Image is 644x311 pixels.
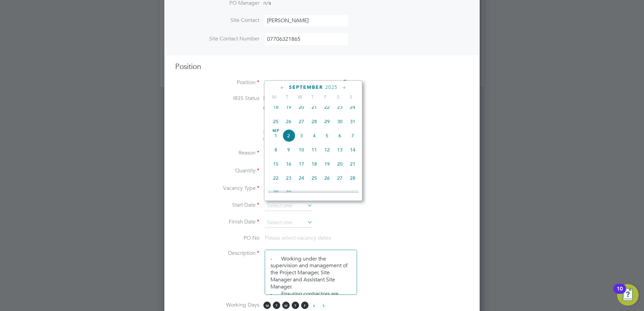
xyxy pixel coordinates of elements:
[308,158,321,170] span: 18
[282,172,295,184] span: 23
[295,143,308,156] span: 10
[295,158,308,170] span: 17
[308,143,321,156] span: 11
[295,101,308,113] span: 20
[175,95,259,102] label: IR35 Status
[269,172,282,184] span: 22
[265,78,348,88] input: Search for...
[617,284,639,306] button: Open Resource Center, 10 new notifications
[320,302,327,309] span: S
[333,129,346,142] span: 6
[295,172,308,184] span: 24
[308,101,321,113] span: 21
[269,129,282,142] span: 1
[269,101,282,113] span: 18
[308,172,321,184] span: 25
[281,94,293,100] span: T
[269,115,282,128] span: 25
[321,129,333,142] span: 5
[265,201,313,211] input: Select one
[295,129,308,142] span: 3
[268,94,281,100] span: M
[321,158,333,170] span: 19
[175,79,259,86] label: Position
[175,17,259,24] label: Site Contact
[308,129,321,142] span: 4
[293,94,306,100] span: W
[263,130,354,142] span: The status determination for this position can be updated after creating the vacancy
[175,167,259,174] label: Quantity
[175,202,259,209] label: Start Date
[175,235,259,242] label: PO No
[263,95,290,101] span: Inside IR35
[263,302,271,309] span: M
[265,235,331,241] span: Please select vacancy dates
[346,129,359,142] span: 7
[321,101,333,113] span: 22
[292,302,299,309] span: T
[263,106,325,110] strong: Status Determination Statement
[269,143,282,156] span: 8
[308,115,321,128] span: 28
[321,172,333,184] span: 26
[175,302,259,309] label: Working Days
[282,129,295,142] span: 2
[282,158,295,170] span: 16
[333,115,346,128] span: 30
[265,218,313,228] input: Select one
[289,84,323,90] span: September
[282,101,295,113] span: 19
[306,94,319,100] span: T
[319,94,332,100] span: F
[295,115,308,128] span: 27
[321,115,333,128] span: 29
[311,302,318,309] span: S
[346,158,359,170] span: 21
[282,143,295,156] span: 9
[346,143,359,156] span: 14
[345,94,357,100] span: S
[333,101,346,113] span: 23
[346,115,359,128] span: 31
[269,158,282,170] span: 15
[282,186,295,199] span: 30
[175,185,259,192] label: Vacancy Type
[346,172,359,184] span: 28
[321,143,333,156] span: 12
[282,302,290,309] span: W
[333,143,346,156] span: 13
[301,302,309,309] span: F
[273,302,280,309] span: T
[346,101,359,113] span: 24
[175,250,259,257] label: Description
[333,172,346,184] span: 27
[269,186,282,199] span: 29
[175,62,469,72] h3: Position
[333,158,346,170] span: 20
[617,289,623,298] div: 10
[175,149,259,157] label: Reason
[269,129,282,133] span: Sep
[325,84,337,90] span: 2025
[175,218,259,226] label: Finish Date
[175,35,259,42] label: Site Contact Number
[332,94,345,100] span: S
[282,115,295,128] span: 26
